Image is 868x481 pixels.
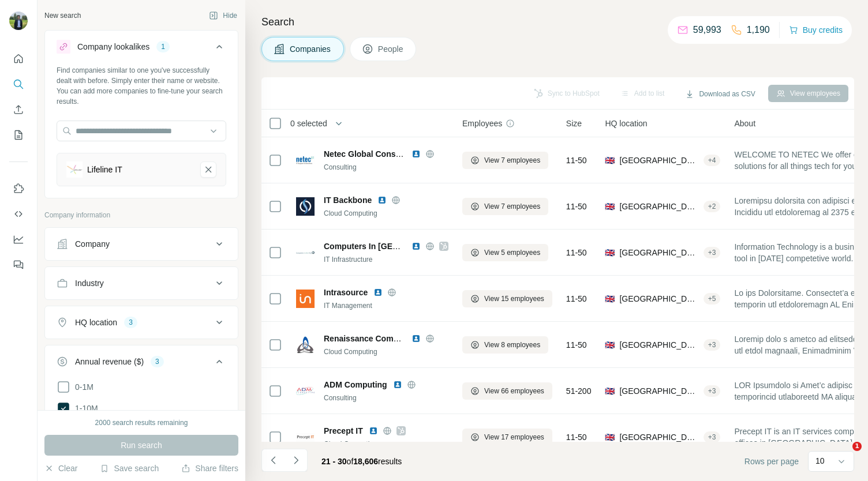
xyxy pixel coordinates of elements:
[9,204,28,224] button: Use Surfe API
[57,65,226,107] div: Find companies similar to one you've successfully dealt with before. Simply enter their name or w...
[619,247,698,258] span: [GEOGRAPHIC_DATA], [GEOGRAPHIC_DATA], [GEOGRAPHIC_DATA]
[70,381,93,393] span: 0-1M
[619,385,698,397] span: [GEOGRAPHIC_DATA], [GEOGRAPHIC_DATA], [GEOGRAPHIC_DATA]
[181,463,238,474] button: Share filters
[619,431,698,443] span: [GEOGRAPHIC_DATA]
[704,247,721,258] div: + 3
[484,155,540,166] span: View 7 employees
[734,118,755,129] span: About
[324,334,480,343] span: Renaissance Computer Services Limited
[566,118,582,129] span: Size
[324,194,372,206] span: IT Backbone
[124,317,137,328] div: 3
[619,155,698,166] span: [GEOGRAPHIC_DATA], [GEOGRAPHIC_DATA], [GEOGRAPHIC_DATA]
[66,161,83,178] img: Lifeline IT-logo
[462,118,502,129] span: Employees
[704,155,721,166] div: + 4
[151,356,164,367] div: 3
[484,386,544,396] span: View 66 employees
[566,201,587,212] span: 11-50
[704,294,721,304] div: + 5
[462,382,552,400] button: View 66 employees
[45,309,238,336] button: HQ location3
[619,201,698,212] span: [GEOGRAPHIC_DATA], [GEOGRAPHIC_DATA], [GEOGRAPHIC_DATA]
[296,336,315,354] img: Logo of Renaissance Computer Services Limited
[353,457,378,466] span: 18,606
[829,442,856,469] iframe: Intercom live chat
[566,247,587,258] span: 11-50
[75,356,144,367] div: Annual revenue ($)
[747,23,770,37] p: 1,190
[605,118,647,129] span: HQ location
[369,426,378,435] img: LinkedIn logo
[45,269,238,297] button: Industry
[378,43,405,55] span: People
[815,455,825,467] p: 10
[100,463,159,474] button: Save search
[605,385,615,397] span: 🇬🇧
[9,99,28,120] button: Enrich CSV
[324,208,448,219] div: Cloud Computing
[677,85,763,103] button: Download as CSV
[290,118,327,129] span: 0 selected
[566,431,587,443] span: 11-50
[75,317,117,328] div: HQ location
[605,293,615,305] span: 🇬🇧
[75,277,104,289] div: Industry
[261,14,854,30] h4: Search
[373,288,383,297] img: LinkedIn logo
[324,425,363,437] span: Precept IT
[200,161,216,178] button: Lifeline IT-remove-button
[566,293,587,305] span: 11-50
[77,41,149,52] div: Company lookalikes
[87,164,122,175] div: Lifeline IT
[296,197,315,216] img: Logo of IT Backbone
[605,155,615,166] span: 🇬🇧
[566,155,587,166] span: 11-50
[324,149,418,159] span: Netec Global Consulting
[462,290,552,307] button: View 15 employees
[411,242,421,251] img: LinkedIn logo
[44,10,81,21] div: New search
[484,294,544,304] span: View 15 employees
[45,348,238,380] button: Annual revenue ($)3
[324,347,448,357] div: Cloud Computing
[462,152,548,169] button: View 7 employees
[45,33,238,65] button: Company lookalikes1
[296,428,315,446] img: Logo of Precept IT
[321,457,347,466] span: 21 - 30
[393,380,402,389] img: LinkedIn logo
[156,42,170,52] div: 1
[704,340,721,350] div: + 3
[261,449,285,472] button: Navigate to previous page
[9,48,28,69] button: Quick start
[95,418,188,428] div: 2000 search results remaining
[484,432,544,442] span: View 17 employees
[566,339,587,351] span: 11-50
[693,23,721,37] p: 59,993
[70,403,98,414] span: 1-10M
[296,151,315,170] img: Logo of Netec Global Consulting
[605,201,615,212] span: 🇬🇧
[619,339,698,351] span: [GEOGRAPHIC_DATA], [GEOGRAPHIC_DATA], [GEOGRAPHIC_DATA]
[9,125,28,145] button: My lists
[566,385,592,397] span: 51-200
[411,334,421,343] img: LinkedIn logo
[377,196,387,205] img: LinkedIn logo
[605,339,615,351] span: 🇬🇧
[9,12,28,30] img: Avatar
[44,463,77,474] button: Clear
[296,243,315,262] img: Logo of Computers In The City
[9,178,28,199] button: Use Surfe on LinkedIn
[296,382,315,400] img: Logo of ADM Computing
[9,229,28,250] button: Dashboard
[852,442,862,451] span: 1
[704,201,721,212] div: + 2
[619,293,698,305] span: [GEOGRAPHIC_DATA], [GEOGRAPHIC_DATA], [GEOGRAPHIC_DATA]
[324,254,448,265] div: IT Infrastructure
[605,431,615,443] span: 🇬🇧
[484,340,540,350] span: View 8 employees
[324,162,448,172] div: Consulting
[324,393,448,403] div: Consulting
[484,247,540,258] span: View 5 employees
